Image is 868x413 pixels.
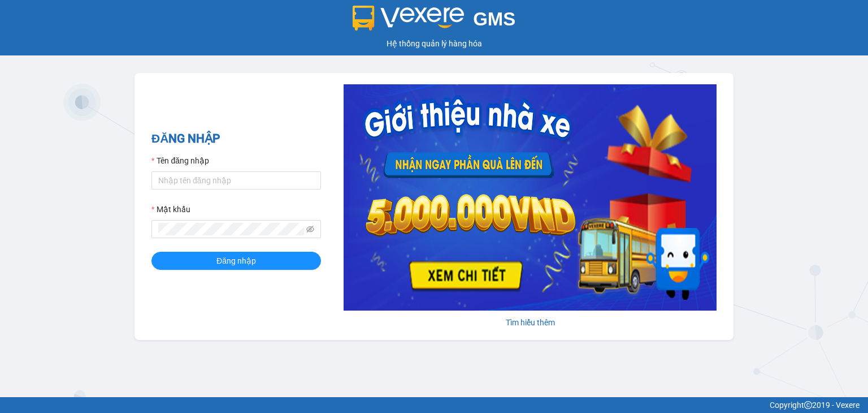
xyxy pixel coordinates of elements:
[473,8,515,29] span: GMS
[344,316,717,329] div: Tìm hiểu thêm
[151,130,321,148] h2: ĐĂNG NHẬP
[158,223,304,235] input: Mật khẩu
[353,17,516,26] a: GMS
[151,154,209,167] label: Tên đăng nhập
[344,84,717,311] img: banner-0
[151,203,190,216] label: Mật khẩu
[216,255,256,267] span: Đăng nhập
[151,252,321,270] button: Đăng nhập
[3,37,865,50] div: Hệ thống quản lý hàng hóa
[804,401,812,409] span: copyright
[353,6,465,31] img: logo 2
[306,225,314,233] span: eye-invisible
[8,399,860,411] div: Copyright 2019 - Vexere
[151,171,321,190] input: Tên đăng nhập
